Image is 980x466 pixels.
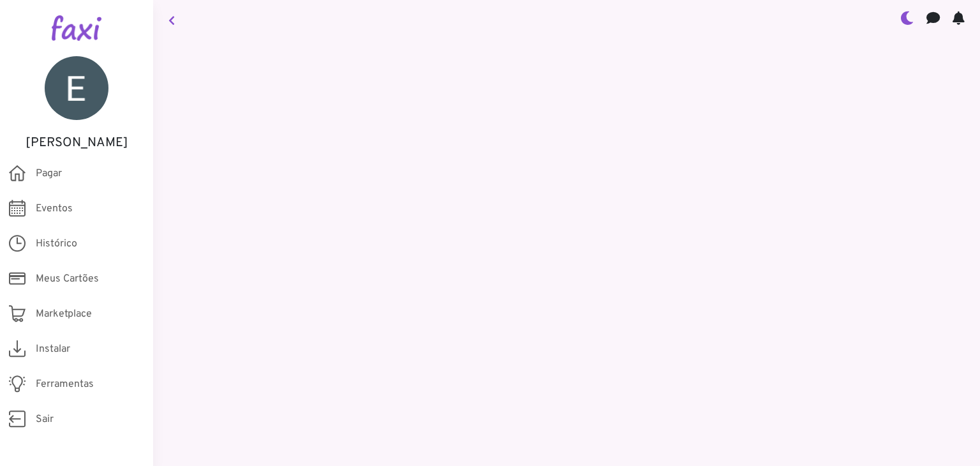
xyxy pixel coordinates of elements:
[36,342,70,357] span: Instalar
[36,306,92,322] span: Marketplace
[36,412,54,427] span: Sair
[36,271,99,287] span: Meus Cartões
[36,166,62,181] span: Pagar
[36,377,94,392] span: Ferramentas
[36,201,73,216] span: Eventos
[36,236,77,252] span: Histórico
[19,135,134,151] h5: [PERSON_NAME]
